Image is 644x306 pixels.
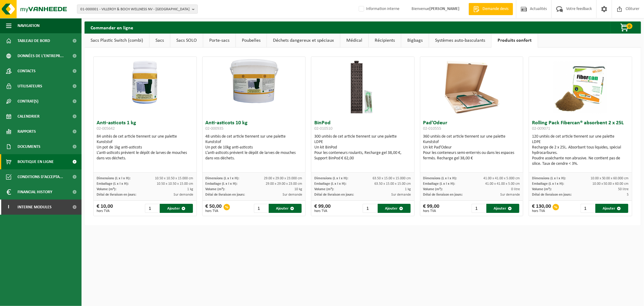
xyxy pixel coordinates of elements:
[581,204,595,213] input: 1
[18,33,50,48] span: Tableau de bord
[441,57,502,117] img: 02-010555
[145,204,159,213] input: 1
[532,204,551,213] div: € 130,00
[80,5,190,14] span: 01-000001 - VILLEROY & BOCH WELLNESS NV - [GEOGRAPHIC_DATA]
[97,145,194,150] div: Un pot de 1kg anti-asticots
[149,34,170,47] a: Sacs
[592,182,629,186] span: 10.00 x 50.00 x 60.00 cm
[254,204,268,213] input: 1
[18,109,40,124] span: Calendrier
[314,139,411,145] div: LDPE
[206,182,238,186] span: Emballage (L x l x H):
[423,187,443,191] span: Volume (m³):
[532,126,550,131] span: 02-009071
[423,150,520,161] div: Pour les conteneurs semi-enterrés ou dans les espaces fermés. Recharge gel 38,00 €
[206,150,303,161] div: L’anti-asticots prévient le dépôt de larves de mouches dans vos déchets.
[206,145,303,150] div: Un pot de 10kg anti-asticots
[532,177,566,180] span: Dimensions (L x l x H):
[206,204,222,213] div: € 50,00
[423,134,520,161] div: 360 unités de cet article tiennent sur une palette
[627,193,629,197] span: 5
[591,177,629,180] span: 10.00 x 50.00 x 60.000 cm
[206,134,303,161] div: 48 unités de cet article tiennent sur une palette
[97,177,130,180] span: Dimensions (L x l x H):
[264,177,302,180] span: 29.00 x 29.00 x 23.000 cm
[314,177,348,180] span: Dimensions (L x l x H):
[97,134,194,161] div: 84 unités de cet article tiennent sur une palette
[18,184,52,200] span: Financial History
[203,34,235,47] a: Porte-sacs
[155,177,194,180] span: 10.50 x 10.50 x 15.000 cm
[595,204,628,213] button: Ajouter
[423,193,463,197] span: Délai de livraison en jours:
[392,193,411,197] span: Sur demande
[266,182,302,186] span: 29.00 x 29.00 x 23.00 cm
[206,120,303,132] h3: Anti-asticots 10 kg
[357,5,399,14] label: Information interne
[369,34,401,47] a: Récipients
[267,34,340,47] a: Déchets dangereux et spéciaux
[157,182,194,186] span: 10.50 x 10.50 x 15.00 cm
[18,154,54,169] span: Boutique en ligne
[332,57,393,117] img: 02-010510
[405,187,411,191] span: 1 kg
[97,126,115,131] span: 02-005642
[469,3,513,15] a: Demande devis
[97,193,136,197] span: Délai de livraison en jours:
[340,34,368,47] a: Médical
[423,145,520,150] div: Un kit Pad’Odeur
[206,139,303,145] div: Kunststof
[550,57,611,117] img: 02-009071
[97,187,116,191] span: Volume (m³):
[423,204,440,213] div: € 99,00
[314,204,331,213] div: € 99,00
[206,187,225,191] span: Volume (m³):
[314,120,411,132] h3: BinPod
[618,187,629,191] span: 50 litre
[94,57,197,108] img: 02-005642
[532,182,564,186] span: Emballage (L x l x H):
[314,187,334,191] span: Volume (m³):
[481,6,510,12] span: Demande devis
[97,182,129,186] span: Emballage (L x l x H):
[485,182,520,186] span: 41.00 x 41.00 x 5.00 cm
[314,126,332,131] span: 02-010510
[6,200,11,215] span: I
[511,187,520,191] span: 0 litre
[423,182,455,186] span: Emballage (L x l x H):
[532,139,629,145] div: LDPE
[97,120,194,132] h3: Anti-asticots 1 kg
[174,193,194,197] span: Sur demande
[532,193,572,197] span: Délai de livraison en jours:
[483,177,520,180] span: 41.00 x 41.00 x 5.000 cm
[363,204,377,213] input: 1
[429,7,460,11] strong: [PERSON_NAME]
[423,126,441,131] span: 02-010555
[206,126,224,131] span: 02-000935
[472,204,486,213] input: 1
[283,193,302,197] span: Sur demande
[206,209,222,213] span: hors TVA
[97,150,194,161] div: L’anti-asticots prévient le dépôt de larves de mouches dans vos déchets.
[532,187,552,191] span: Volume (m³):
[532,209,551,213] span: hors TVA
[532,156,629,167] div: Poudre asséchante non abrasive. Ne contient pas de silice. Taux de cendre < 3%.
[77,5,198,14] button: 01-000001 - VILLEROY & BOCH WELLNESS NV - [GEOGRAPHIC_DATA]
[97,139,194,145] div: Kunststof
[532,134,629,167] div: 120 unités de cet article tiennent sur une palette
[373,177,411,180] span: 63.50 x 15.00 x 15.000 cm
[97,204,113,213] div: € 10,00
[18,79,42,94] span: Utilisateurs
[85,21,139,33] h2: Commander en ligne
[626,23,633,29] span: 0
[18,63,36,79] span: Contacts
[18,48,64,63] span: Données de l'entrepr...
[423,209,440,213] span: hors TVA
[294,187,302,191] span: 10 kg
[97,209,113,213] span: hors TVA
[160,204,193,213] button: Ajouter
[423,120,520,132] h3: Pad’Odeur
[532,145,629,156] div: Recharge de 2 x 25L. Absorbant tous liquides, spécial hydrocarbures.
[532,120,629,132] h3: Rolling Pack Fibercan® absorbent 2 x 25L
[206,177,239,180] span: Dimensions (L x l x H):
